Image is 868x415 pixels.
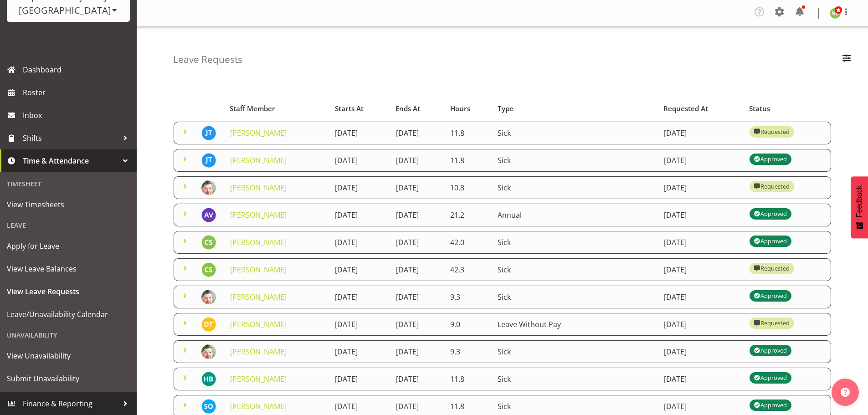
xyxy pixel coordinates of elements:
img: nicole-lloyd7454.jpg [830,8,841,19]
td: [DATE] [390,368,445,390]
button: Filter Employees [837,50,856,70]
td: Sick [492,231,658,254]
span: Feedback [855,185,863,217]
div: Approved [754,372,787,383]
td: [DATE] [390,122,445,144]
span: Finance & Reporting [23,397,118,410]
div: Approved [754,290,787,301]
img: sean-oneill10131.jpg [201,399,216,414]
td: [DATE] [329,204,390,226]
span: View Leave Balances [7,262,130,276]
td: [DATE] [658,286,744,308]
div: Approved [754,208,787,219]
td: [DATE] [329,340,390,363]
td: [DATE] [390,149,445,172]
a: [PERSON_NAME] [230,265,287,275]
td: [DATE] [329,122,390,144]
span: Apply for Leave [7,239,130,253]
td: [DATE] [390,313,445,336]
span: Time & Attendance [23,154,118,168]
td: [DATE] [390,176,445,199]
td: [DATE] [329,149,390,172]
td: Sick [492,122,658,144]
div: Ends At [395,103,440,114]
td: Sick [492,176,658,199]
td: 42.3 [445,258,492,281]
div: Status [749,103,826,114]
td: [DATE] [329,368,390,390]
td: 21.2 [445,204,492,226]
a: [PERSON_NAME] [230,374,287,384]
div: Hours [450,103,487,114]
span: View Timesheets [7,198,130,211]
a: [PERSON_NAME] [230,319,287,329]
span: Leave/Unavailability Calendar [7,307,130,321]
div: Approved [754,400,787,410]
td: [DATE] [329,258,390,281]
td: [DATE] [329,231,390,254]
td: Sick [492,149,658,172]
div: Approved [754,236,787,246]
img: christopher-sutherland9865.jpg [201,235,216,250]
div: Timesheet [2,174,134,193]
div: Requested [754,181,790,192]
td: Sick [492,340,658,363]
img: tom-rahl00179a23f0fb9bce612918c6557a6a19.png [201,290,216,304]
td: [DATE] [390,231,445,254]
a: View Leave Balances [2,257,134,280]
a: [PERSON_NAME] [230,128,287,138]
a: [PERSON_NAME] [230,292,287,302]
td: [DATE] [329,313,390,336]
div: Leave [2,216,134,235]
span: Dashboard [23,63,132,77]
td: 9.3 [445,340,492,363]
a: Submit Unavailability [2,367,134,390]
div: Requested At [663,103,739,114]
div: Approved [754,345,787,356]
img: hayden-batt7420.jpg [201,372,216,386]
td: 42.0 [445,231,492,254]
span: Shifts [23,131,118,145]
td: [DATE] [658,176,744,199]
span: Roster [23,86,132,99]
a: [PERSON_NAME] [230,210,287,220]
span: View Unavailability [7,349,130,363]
a: Leave/Unavailability Calendar [2,303,134,326]
img: andy-van-brecht9849.jpg [201,208,216,222]
div: Unavailability [2,326,134,344]
h4: Leave Requests [173,54,242,65]
a: [PERSON_NAME] [230,401,287,411]
img: jason-turner-soper10302.jpg [201,153,216,168]
td: [DATE] [658,368,744,390]
td: 9.0 [445,313,492,336]
img: tom-rahl00179a23f0fb9bce612918c6557a6a19.png [201,344,216,359]
div: Staff Member [230,103,324,114]
img: jason-turner-soper10302.jpg [201,126,216,140]
td: 11.8 [445,122,492,144]
span: View Leave Requests [7,285,130,298]
img: help-xxl-2.png [841,388,850,397]
div: Starts At [335,103,385,114]
td: [DATE] [329,176,390,199]
td: [DATE] [658,149,744,172]
img: tom-rahl00179a23f0fb9bce612918c6557a6a19.png [201,180,216,195]
a: View Unavailability [2,344,134,367]
div: Requested [754,318,790,328]
span: Submit Unavailability [7,372,130,385]
td: 11.8 [445,149,492,172]
a: [PERSON_NAME] [230,347,287,357]
td: [DATE] [390,204,445,226]
td: [DATE] [329,286,390,308]
td: Sick [492,368,658,390]
div: Type [498,103,653,114]
a: View Timesheets [2,193,134,216]
a: [PERSON_NAME] [230,183,287,193]
td: Sick [492,286,658,308]
div: Requested [754,126,790,137]
img: christopher-sutherland9865.jpg [201,262,216,277]
img: dean-tither7411.jpg [201,317,216,332]
td: [DATE] [390,340,445,363]
div: Approved [754,154,787,164]
td: Leave Without Pay [492,313,658,336]
td: [DATE] [658,204,744,226]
